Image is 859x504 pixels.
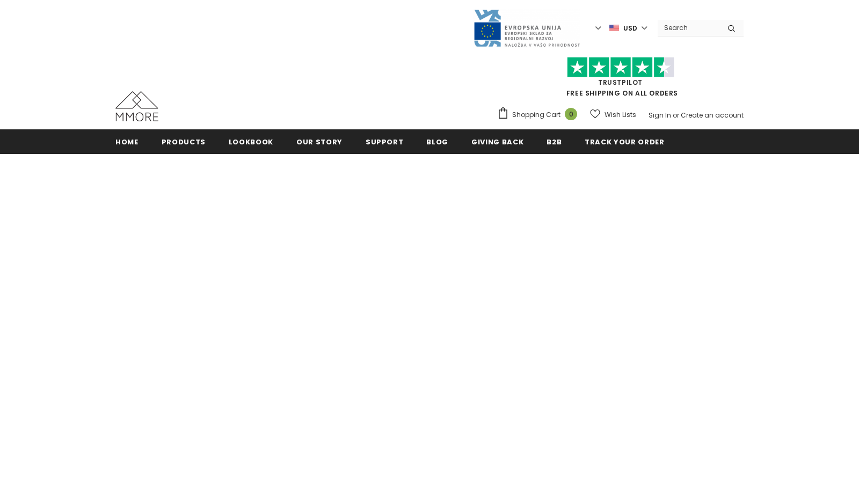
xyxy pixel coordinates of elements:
span: Lookbook [229,137,273,147]
a: Blog [426,129,448,154]
span: USD [623,23,637,34]
a: Shopping Cart 0 [497,107,583,123]
span: Products [162,137,206,147]
a: Javni Razpis [473,23,580,32]
img: MMORE Cases [115,91,158,121]
a: Sign In [649,111,671,120]
a: Lookbook [229,129,273,154]
span: B2B [547,137,562,147]
a: Track your order [585,129,664,154]
span: Giving back [471,137,523,147]
a: Our Story [296,129,343,154]
span: or [673,111,679,120]
a: support [366,129,404,154]
span: Our Story [296,137,343,147]
span: Blog [426,137,448,147]
span: FREE SHIPPING ON ALL ORDERS [497,62,744,98]
img: Trust Pilot Stars [567,57,674,78]
a: Wish Lists [590,105,636,124]
span: Track your order [585,137,664,147]
img: Javni Razpis [473,9,580,48]
a: Home [115,129,139,154]
a: Trustpilot [598,78,643,87]
span: support [366,137,404,147]
a: Create an account [681,111,744,120]
span: Wish Lists [605,109,636,120]
a: B2B [547,129,562,154]
span: Home [115,137,139,147]
span: Shopping Cart [512,109,560,120]
a: Products [162,129,206,154]
a: Giving back [471,129,523,154]
img: USD [609,24,619,33]
span: 0 [565,108,577,120]
input: Search Site [658,20,719,35]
